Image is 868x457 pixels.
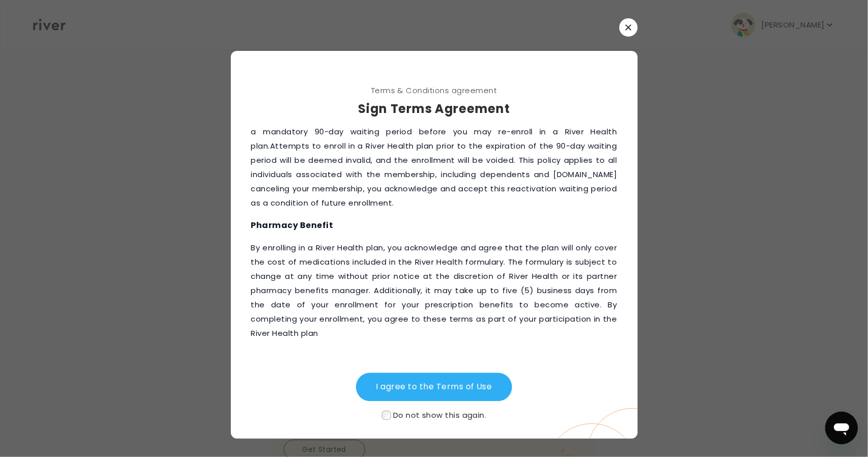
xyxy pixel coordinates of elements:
button: I agree to the Terms of Use [356,373,513,402]
p: ‍By enrolling in a River Health plan, you acknowledge and agree that the plan will only cover the... [251,241,617,340]
input: Do not show this again. [382,411,391,420]
iframe: Button to launch messaging window [825,412,858,444]
h3: Sign Terms Agreement [231,100,638,118]
span: Do not show this again. [393,410,486,420]
h3: Pharmacy Benefit [251,218,617,233]
span: Terms & Conditions agreement [231,83,638,98]
p: ‍If your River Health membership is canceled—whether voluntarily, due to non-payment, or as a res... [251,96,617,210]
